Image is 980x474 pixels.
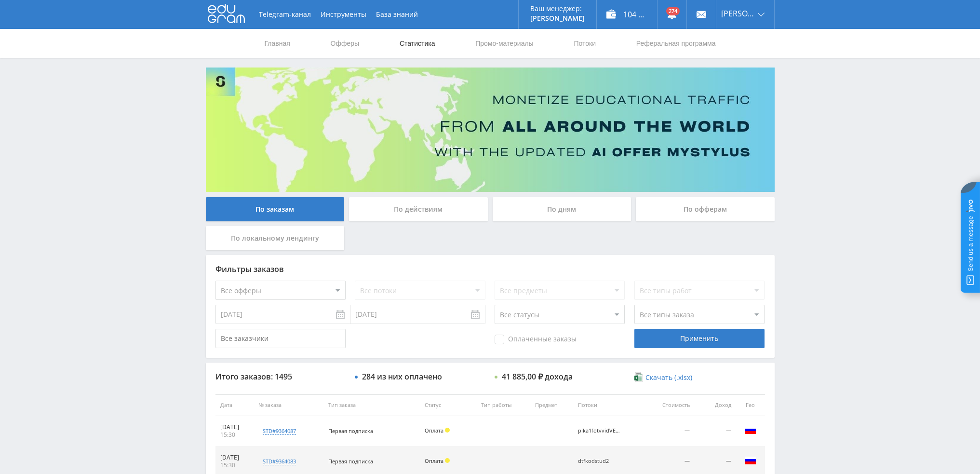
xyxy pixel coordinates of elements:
a: Промо-материалы [474,29,534,58]
th: Статус [420,394,476,416]
a: Реферальная программа [635,29,717,58]
p: [PERSON_NAME] [530,14,585,22]
th: Предмет [530,394,573,416]
th: Дата [215,394,254,416]
img: rus.png [745,455,756,466]
div: Итого заказов: 1495 [215,372,346,381]
div: Фильтры заказов [215,265,765,273]
a: Скачать (.xlsx) [634,373,692,382]
a: Потоки [573,29,597,58]
div: По дням [493,197,631,221]
div: 15:30 [220,461,249,469]
td: — [645,416,695,447]
img: rus.png [745,424,756,436]
div: 15:30 [220,431,249,439]
span: Холд [445,458,450,463]
span: Оплата [425,427,443,434]
th: Гео [736,394,765,416]
span: Холд [445,428,450,433]
div: Применить [634,329,765,348]
span: Оплата [425,457,443,464]
span: Первая подписка [328,427,373,434]
div: dtfkodstud2 [578,458,621,464]
a: Главная [264,29,291,58]
div: std#9364083 [263,458,296,465]
th: Потоки [573,394,644,416]
th: № заказа [254,394,323,416]
span: Скачать (.xlsx) [645,374,692,381]
td: — [695,416,736,447]
div: [DATE] [220,454,249,461]
span: Оплаченные заказы [495,335,577,344]
img: Banner [206,68,775,192]
div: std#9364087 [263,427,296,435]
span: [PERSON_NAME] [721,10,755,17]
span: Первая подписка [328,458,373,465]
a: Офферы [330,29,361,58]
div: По заказам [206,197,345,221]
img: xlsx [634,372,643,382]
th: Доход [695,394,736,416]
th: Тип работы [476,394,530,416]
div: 41 885,00 ₽ дохода [502,372,573,381]
div: По локальному лендингу [206,226,345,250]
th: Стоимость [645,394,695,416]
div: pika1fotvvidVEO3 [578,428,621,434]
div: По офферам [636,197,775,221]
div: [DATE] [220,423,249,431]
input: Все заказчики [215,329,346,348]
a: Статистика [399,29,436,58]
p: Ваш менеджер: [530,5,585,13]
div: По действиям [349,197,488,221]
th: Тип заказа [323,394,420,416]
div: 284 из них оплачено [362,372,442,381]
